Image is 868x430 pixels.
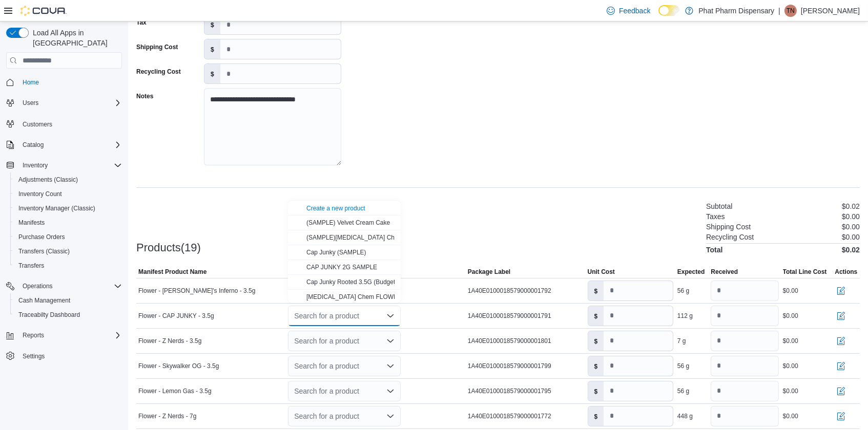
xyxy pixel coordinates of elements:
div: 56 g [677,387,689,395]
span: Package Label [468,268,510,276]
a: Cash Management [14,294,74,307]
button: Operations [18,280,57,292]
span: Adjustments (Classic) [14,174,122,186]
label: $ [588,406,604,426]
span: Users [18,97,122,109]
span: Home [23,78,39,87]
h6: Shipping Cost [706,223,751,231]
span: Expected [677,268,705,276]
div: $0.00 [783,287,798,295]
span: TN [787,5,795,17]
p: $0.00 [842,233,860,241]
label: $ [204,64,220,83]
button: Open list of options [386,362,395,370]
span: Total Line Cost [783,268,827,276]
label: $ [588,381,604,401]
span: Load All Apps in [GEOGRAPHIC_DATA] [29,28,122,48]
span: Operations [23,282,53,290]
span: Flower - Skywalker OG - 3.5g [138,362,219,370]
button: Customers [2,116,126,131]
span: (SAMPLE)[MEDICAL_DATA] Chem [306,234,403,241]
button: Reports [18,329,48,341]
label: $ [588,356,604,376]
label: Recycling Cost [136,68,181,76]
nav: Complex example [6,71,122,390]
span: Feedback [619,6,650,16]
span: Inventory Count [18,190,62,198]
span: Inventory [23,161,48,169]
span: Flower - [PERSON_NAME]'s Inferno - 3.5g [138,287,255,295]
label: $ [588,306,604,326]
div: $0.00 [783,362,798,370]
label: Notes [136,92,153,100]
button: Catalog [2,138,126,152]
label: $ [204,39,220,59]
div: $0.00 [783,337,798,345]
span: Inventory Manager (Classic) [14,202,122,214]
a: Transfers (Classic) [14,245,74,257]
button: Inventory Count [10,187,126,201]
button: Reports [2,328,126,342]
div: 56 g [677,287,689,295]
button: Traceabilty Dashboard [10,308,126,322]
span: Settings [18,350,122,362]
h6: Taxes [706,212,725,221]
span: Transfers [14,260,122,272]
button: Home [2,75,126,90]
button: Inventory [18,159,52,171]
a: Settings [18,350,49,362]
span: Received [711,268,738,276]
button: Create a new product [306,204,365,212]
a: Manifests [14,217,49,229]
span: Cash Management [14,294,122,307]
span: Users [23,99,38,107]
button: Cap Junky Rooted 3.5G (Budget Shelf) [288,275,401,290]
span: Manifests [18,219,45,227]
a: Feedback [603,1,654,21]
label: $ [204,15,220,34]
button: CAP JUNKY 2G SAMPLE [288,260,401,275]
h4: $0.02 [842,246,860,254]
p: $0.02 [842,202,860,210]
input: Dark Mode [658,5,680,16]
span: Settings [23,352,45,360]
button: Settings [2,349,126,363]
h6: Recycling Cost [706,233,754,241]
span: 1A40E0100018579000001792 [468,287,551,295]
span: Cash Management [18,296,70,305]
p: Phat Pharm Dispensary [698,5,774,17]
span: Operations [18,280,122,292]
span: Inventory Manager (Classic) [18,204,95,212]
button: Open list of options [386,337,395,345]
img: Cova [20,6,67,16]
span: 1A40E0100018579000001801 [468,337,551,345]
span: Customers [23,120,52,128]
button: Cap Junky (SAMPLE) [288,245,401,260]
button: Operations [2,279,126,293]
button: Cash Management [10,293,126,308]
h6: Subtotal [706,202,732,210]
a: Inventory Count [14,188,66,200]
span: Transfers [18,262,44,270]
span: [MEDICAL_DATA] Chem FLOWER sample [306,293,424,300]
p: | [778,5,780,17]
span: Reports [18,329,122,341]
span: Manifests [14,217,122,229]
button: Manifests [10,216,126,230]
button: Transfers (Classic) [10,244,126,259]
span: 1A40E0100018579000001799 [468,362,551,370]
p: $0.00 [842,223,860,231]
span: Flower - Z Nerds - 3.5g [138,337,201,345]
button: Open list of options [386,412,395,420]
div: $0.00 [783,412,798,420]
div: 56 g [677,362,689,370]
div: 7 g [677,337,686,345]
span: Adjustments (Classic) [18,176,78,184]
span: Cap Junky Rooted 3.5G (Budget Shelf) [306,278,413,286]
label: $ [588,331,604,351]
span: Transfers (Classic) [18,247,70,255]
div: 448 g [677,412,693,420]
span: Inventory [18,159,122,171]
span: Traceabilty Dashboard [18,311,80,319]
